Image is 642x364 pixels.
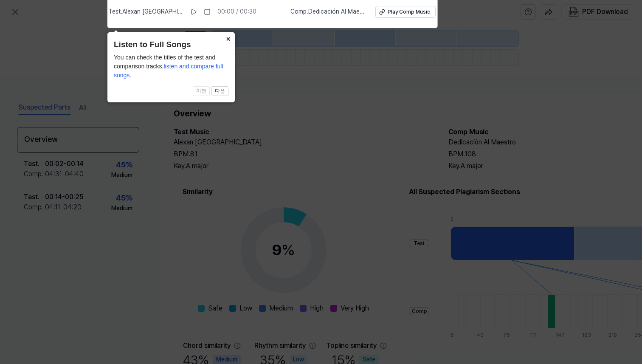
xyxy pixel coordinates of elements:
div: Play Comp Music [388,8,430,16]
div: 00:00 / 00:30 [217,8,256,16]
span: Comp . Dedicación Al Maestro [290,8,365,16]
header: Listen to Full Songs [114,39,228,51]
button: 다음 [211,86,228,96]
button: Close [221,32,235,44]
span: listen and compare full songs. [114,63,223,79]
button: Play Comp Music [375,6,436,18]
div: You can check the titles of the test and comparison tracks, [114,53,228,80]
span: Test . Alexan [GEOGRAPHIC_DATA] [109,8,183,16]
